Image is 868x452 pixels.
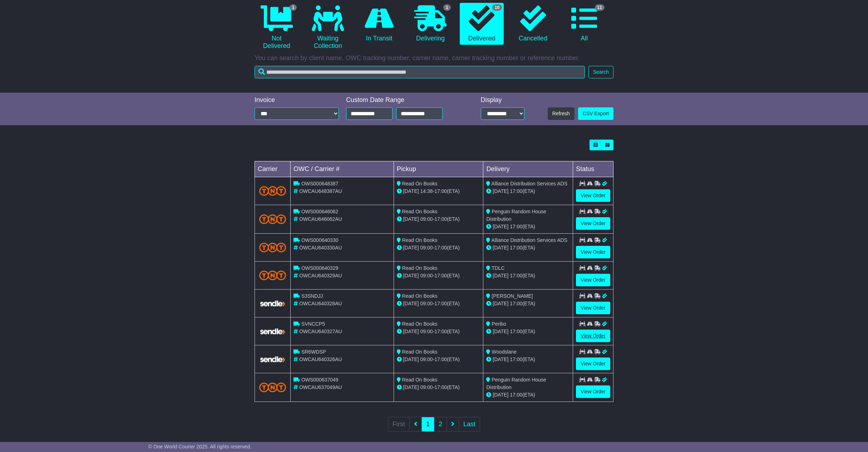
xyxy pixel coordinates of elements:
span: Read On Books [402,237,438,243]
span: [DATE] [493,224,508,229]
span: OWS000640330 [301,237,339,243]
span: Read On Books [402,321,438,327]
span: TDLC [492,265,505,271]
a: View Order [576,246,610,258]
span: 09:00 [420,216,433,222]
span: 17:00 [510,392,522,398]
span: [DATE] [403,188,419,194]
span: [DATE] [493,245,508,251]
span: © One World Courier 2025. All rights reserved. [148,444,252,449]
span: [DATE] [493,356,508,362]
img: TNT_Domestic.png [259,383,286,392]
span: 17:00 [434,245,447,251]
td: Status [573,161,613,177]
span: OWS000648387 [301,181,339,186]
span: 17:00 [510,329,522,334]
button: Refresh [548,107,574,120]
a: View Order [576,330,610,342]
div: (ETA) [486,188,570,195]
td: Pickup [394,161,483,177]
img: TNT_Domestic.png [259,243,286,252]
span: [DATE] [403,216,419,222]
a: Cancelled [511,3,555,45]
div: (ETA) [486,391,570,399]
a: Last [459,417,480,432]
span: 11 [595,4,605,11]
a: In Transit [357,3,401,45]
div: - (ETA) [397,356,480,363]
a: View Order [576,385,610,398]
span: 17:00 [434,216,447,222]
a: 1 [421,417,434,432]
span: OWS000640329 [301,265,339,271]
p: You can search by client name, OWC tracking number, carrier name, carrier tracking number or refe... [255,54,613,62]
span: 09:00 [420,329,433,334]
a: View Order [576,358,610,370]
a: View Order [576,217,610,230]
span: Read On Books [402,209,438,214]
a: 1 Not Delivered [255,3,299,53]
div: (ETA) [486,223,570,230]
a: Waiting Collection [306,3,350,53]
span: Read On Books [402,349,438,355]
span: OWCAU640326AU [299,356,342,362]
span: Read On Books [402,181,438,186]
span: OWCAU640328AU [299,301,342,306]
span: [DATE] [403,245,419,251]
span: 09:00 [420,356,433,362]
div: Invoice [255,96,339,104]
div: - (ETA) [397,215,480,223]
span: OWCAU640327AU [299,329,342,334]
span: Penguin Random House Distribution [486,209,546,222]
span: OWS000637049 [301,377,339,383]
span: [DATE] [493,392,508,398]
span: 1 [443,4,451,11]
span: 17:00 [434,188,447,194]
span: 17:00 [510,245,522,251]
a: View Order [576,274,610,286]
span: 17:00 [434,356,447,362]
div: (ETA) [486,328,570,335]
div: - (ETA) [397,188,480,195]
span: Alliance Distribution Services ADS [492,237,567,243]
span: 10 [492,4,502,11]
span: [DATE] [403,356,419,362]
a: 1 Delivering [408,3,452,45]
span: Alliance Distribution Services ADS [492,181,567,186]
td: Carrier [255,161,291,177]
div: Display [481,96,524,104]
span: [DATE] [493,301,508,306]
a: 11 All [562,3,606,45]
span: 09:00 [420,384,433,390]
span: OWCAU646062AU [299,216,342,222]
span: [DATE] [403,384,419,390]
div: (ETA) [486,272,570,280]
span: [DATE] [493,188,508,194]
span: [PERSON_NAME] [492,293,533,299]
span: OWCAU648387AU [299,188,342,194]
div: - (ETA) [397,384,480,391]
span: 17:00 [510,301,522,306]
img: GetCarrierServiceLogo [259,356,286,363]
span: Read On Books [402,293,438,299]
a: View Order [576,302,610,314]
span: OWCAU640329AU [299,273,342,278]
span: 17:00 [510,188,522,194]
a: 2 [434,417,447,432]
span: 17:00 [434,329,447,334]
span: [DATE] [493,273,508,278]
div: - (ETA) [397,272,480,280]
span: 09:00 [420,273,433,278]
span: SVNCCP5 [301,321,325,327]
span: SR6WDSP [301,349,326,355]
div: (ETA) [486,300,570,307]
span: 17:00 [510,224,522,229]
div: - (ETA) [397,300,480,307]
a: 10 Delivered [460,3,504,45]
span: [DATE] [403,273,419,278]
span: Read On Books [402,377,438,383]
img: GetCarrierServiceLogo [259,328,286,335]
img: TNT_Domestic.png [259,271,286,280]
td: Delivery [483,161,573,177]
span: 17:00 [510,356,522,362]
